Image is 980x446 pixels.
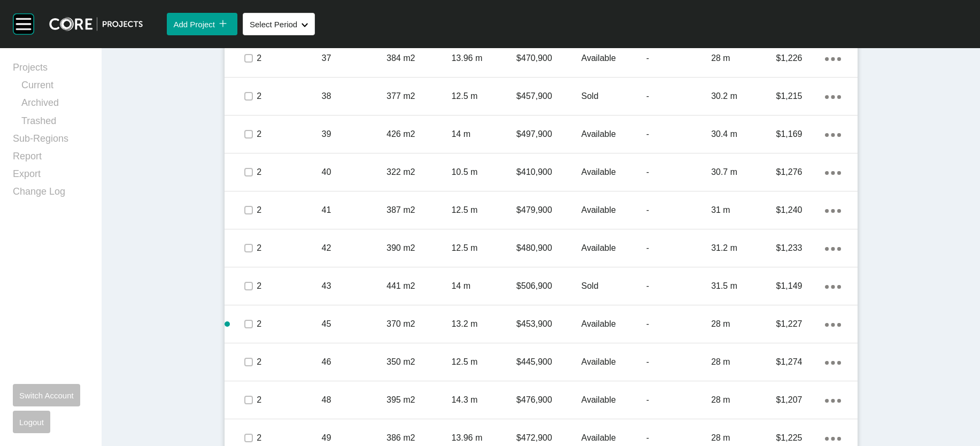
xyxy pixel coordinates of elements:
[257,52,321,64] p: 2
[322,204,387,216] p: 41
[516,166,581,178] p: $410,900
[19,418,44,427] span: Logout
[257,356,321,368] p: 2
[776,432,825,444] p: $1,225
[13,150,89,167] a: Report
[451,318,516,330] p: 13.2 m
[516,394,581,406] p: $476,900
[451,432,516,444] p: 13.96 m
[322,52,387,64] p: 37
[646,356,711,368] p: -
[776,242,825,254] p: $1,233
[257,242,321,254] p: 2
[776,166,825,178] p: $1,276
[387,242,451,254] p: 390 m2
[13,384,80,406] button: Switch Account
[581,204,646,216] p: Available
[776,318,825,330] p: $1,227
[646,280,711,292] p: -
[13,167,89,185] a: Export
[451,242,516,254] p: 12.5 m
[646,318,711,330] p: -
[250,20,297,29] span: Select Period
[21,96,89,114] a: Archived
[581,90,646,102] p: Sold
[646,166,711,178] p: -
[711,52,776,64] p: 28 m
[516,52,581,64] p: $470,900
[19,391,74,400] span: Switch Account
[516,356,581,368] p: $445,900
[322,356,387,368] p: 46
[581,280,646,292] p: Sold
[711,204,776,216] p: 31 m
[451,90,516,102] p: 12.5 m
[776,52,825,64] p: $1,226
[322,280,387,292] p: 43
[387,356,451,368] p: 350 m2
[581,166,646,178] p: Available
[322,166,387,178] p: 40
[581,128,646,140] p: Available
[711,90,776,102] p: 30.2 m
[516,90,581,102] p: $457,900
[776,280,825,292] p: $1,149
[322,128,387,140] p: 39
[646,394,711,406] p: -
[451,394,516,406] p: 14.3 m
[516,432,581,444] p: $472,900
[322,318,387,330] p: 45
[776,356,825,368] p: $1,274
[13,185,89,203] a: Change Log
[711,242,776,254] p: 31.2 m
[646,128,711,140] p: -
[581,242,646,254] p: Available
[387,166,451,178] p: 322 m2
[21,79,89,96] a: Current
[257,318,321,330] p: 2
[387,52,451,64] p: 384 m2
[581,432,646,444] p: Available
[646,432,711,444] p: -
[711,166,776,178] p: 30.7 m
[257,432,321,444] p: 2
[711,356,776,368] p: 28 m
[581,356,646,368] p: Available
[451,356,516,368] p: 12.5 m
[776,204,825,216] p: $1,240
[257,204,321,216] p: 2
[451,204,516,216] p: 12.5 m
[581,52,646,64] p: Available
[646,90,711,102] p: -
[516,318,581,330] p: $453,900
[646,242,711,254] p: -
[451,166,516,178] p: 10.5 m
[387,90,451,102] p: 377 m2
[646,204,711,216] p: -
[516,242,581,254] p: $480,900
[581,394,646,406] p: Available
[711,432,776,444] p: 28 m
[776,394,825,406] p: $1,207
[387,432,451,444] p: 386 m2
[516,128,581,140] p: $497,900
[776,128,825,140] p: $1,169
[776,90,825,102] p: $1,215
[581,318,646,330] p: Available
[322,242,387,254] p: 42
[451,280,516,292] p: 14 m
[516,280,581,292] p: $506,900
[711,318,776,330] p: 28 m
[516,204,581,216] p: $479,900
[243,13,315,35] button: Select Period
[646,52,711,64] p: -
[387,128,451,140] p: 426 m2
[13,132,89,150] a: Sub-Regions
[451,128,516,140] p: 14 m
[257,394,321,406] p: 2
[711,280,776,292] p: 31.5 m
[13,61,89,79] a: Projects
[13,411,50,433] button: Logout
[322,90,387,102] p: 38
[387,318,451,330] p: 370 m2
